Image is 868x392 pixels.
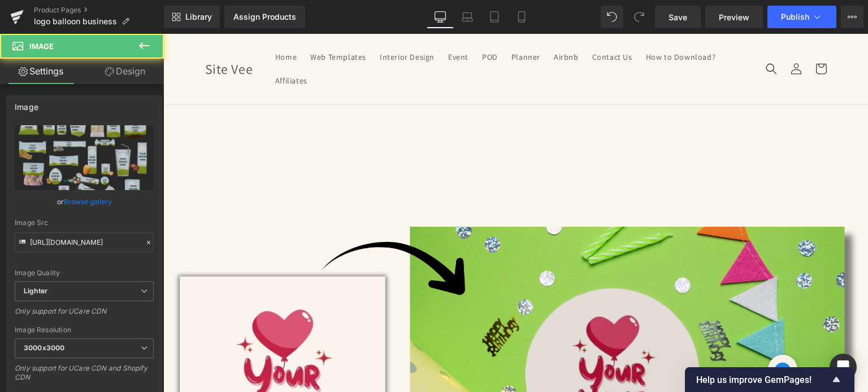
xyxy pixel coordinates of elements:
[341,11,384,35] a: Planner
[164,6,220,28] a: New Library
[696,373,843,386] button: Show survey - Help us improve GemPages!
[508,6,535,28] a: Mobile
[34,6,164,15] a: Product Pages
[481,6,508,28] a: Tablet
[605,321,634,355] div: Social button group
[319,18,335,28] span: POD
[216,18,271,28] span: Interior Design
[719,11,749,23] span: Preview
[185,12,212,22] span: Library
[15,307,154,323] div: Only support for UCare CDN
[15,364,154,389] div: Only support for UCare CDN and Shopify CDN
[112,18,133,28] span: Home
[696,375,830,385] span: Help us improve GemPages!
[601,6,623,28] button: Undo
[669,11,687,23] span: Save
[384,11,422,35] a: Airbnb
[140,11,210,35] a: Web Templates
[596,23,620,47] summary: Search
[312,11,341,35] a: POD
[705,6,763,28] a: Preview
[15,232,154,252] input: Link
[278,11,312,35] a: Event
[605,321,634,355] div: Click to open or close social buttons
[427,6,454,28] a: Desktop
[64,192,112,212] a: Browse gallery
[24,287,47,295] b: Lighter
[147,18,203,28] span: Web Templates
[15,96,38,112] div: Image
[105,11,140,35] a: Home
[105,35,151,59] a: Affiliates
[483,18,553,28] span: How to Download?
[84,59,166,84] a: Design
[605,349,634,355] div: Social buttons group
[429,18,469,28] span: Contact Us
[348,18,377,28] span: Planner
[112,42,144,52] span: Affiliates
[830,354,857,381] div: Open Intercom Messenger
[454,6,481,28] a: Laptop
[34,17,117,26] span: logo balloon business
[390,18,415,28] span: Airbnb
[285,18,305,28] span: Event
[422,11,476,35] a: Contact Us
[15,219,154,227] div: Image Src
[628,6,650,28] button: Redo
[210,11,278,35] a: Interior Design
[24,343,64,352] b: 3000x3000
[42,26,90,44] span: Site Vee
[15,269,154,277] div: Image Quality
[37,24,94,46] a: Site Vee
[29,42,54,51] span: Image
[767,6,836,28] button: Publish
[781,12,809,21] span: Publish
[15,196,154,208] div: or
[476,11,559,35] a: How to Download?
[15,326,154,334] div: Image Resolution
[605,321,634,355] div: Button Chat With Us
[841,6,863,28] button: More
[233,12,296,21] div: Assign Products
